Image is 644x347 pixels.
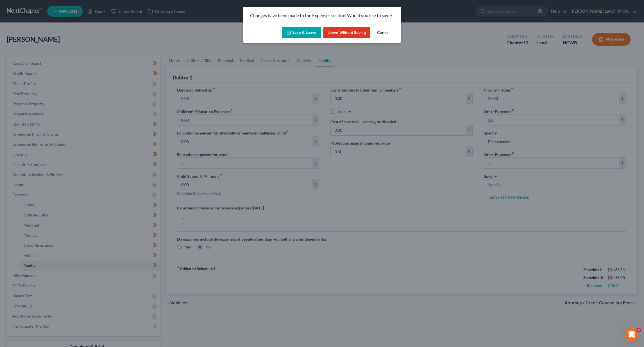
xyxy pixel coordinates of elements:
button: Cancel [373,27,394,38]
button: Save & Leave [282,27,321,38]
button: Leave without Saving [323,27,370,38]
p: Changes have been made to the Expenses section. Would you like to save? [250,12,394,19]
span: 4 [636,328,641,332]
iframe: Intercom live chat [625,328,638,341]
